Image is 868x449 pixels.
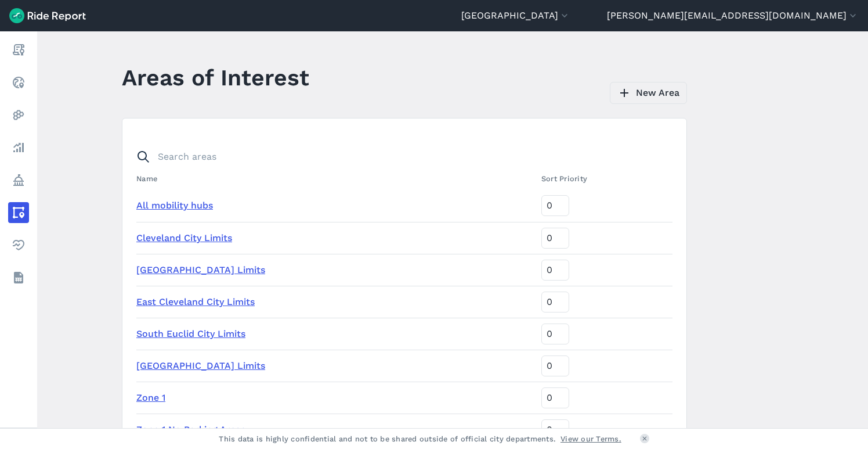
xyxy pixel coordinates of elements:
a: Realtime [8,72,29,93]
h1: Areas of Interest [122,62,309,94]
a: [GEOGRAPHIC_DATA] Limits [136,264,265,275]
a: Zone 1 [136,392,165,403]
input: Search areas [129,146,666,167]
a: Zone 1 No Parking Areas [136,424,245,435]
a: Areas [8,202,29,223]
th: Sort Priority [537,167,672,190]
th: Name [136,167,537,190]
a: New Area [610,82,687,104]
a: Policy [8,170,29,191]
a: South Euclid City Limits [136,328,245,339]
a: Report [8,39,29,60]
a: All mobility hubs [136,200,213,211]
a: [GEOGRAPHIC_DATA] Limits [136,360,265,371]
a: Datasets [8,267,29,288]
a: Cleveland City Limits [136,232,232,243]
img: Ride Report [9,8,86,23]
a: East Cleveland City Limits [136,296,255,307]
button: [PERSON_NAME][EMAIL_ADDRESS][DOMAIN_NAME] [607,9,859,23]
button: [GEOGRAPHIC_DATA] [461,9,570,23]
a: View our Terms. [560,433,621,444]
a: Analyze [8,137,29,158]
a: Health [8,235,29,256]
a: Heatmaps [8,105,29,125]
